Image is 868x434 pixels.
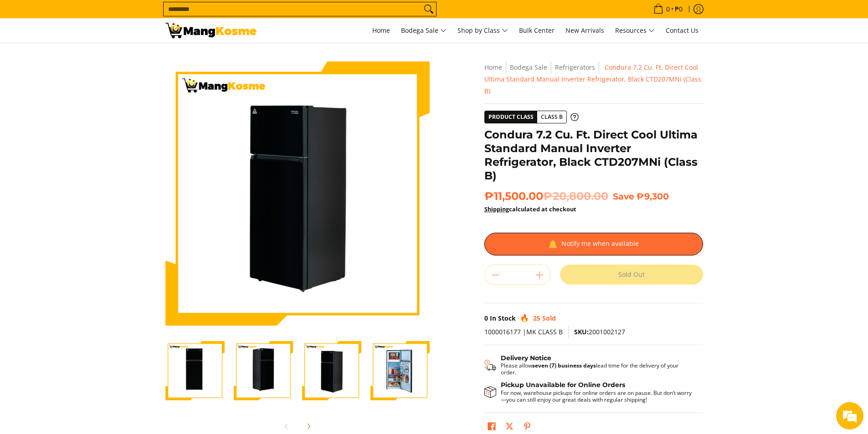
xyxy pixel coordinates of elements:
img: Condura 7.2 Cu. Ft. Direct Cool Ultima Standard Manual Inverter Refrigerator, Black CTD207MNi (Cl... [234,341,293,400]
button: Search [421,2,436,16]
a: Shipping [484,205,509,213]
span: Condura 7.2 Cu. Ft. Direct Cool Ultima Standard Manual Inverter Refrigerator, Black CTD207MNi (Cl... [484,63,701,95]
del: ₱20,800.00 [543,189,608,203]
span: Save [613,191,634,202]
span: Bodega Sale [401,25,447,36]
span: 1000016177 |MK CLASS B [484,327,563,336]
img: Condura 7.2 Cu. Ft. Direct Cool Ultima Standard Manual Inverter Refrigerator, Black CTD207MNi (Cl... [302,341,361,400]
span: Shop by Class [457,25,508,36]
a: Home [484,63,502,71]
span: Contact Us [666,26,699,35]
img: Condura 7.2 Cu. Ft. Direct Cool Ultima Standard Manual Inverter Refrigerator, Black CTD207MNi (Cl... [370,341,430,400]
a: Home [368,18,395,43]
img: Condura 7.2 Cu. Ft. Direct Cool Ultima Standard Manual Inverter Refrigerator, Black CTD207MNi (Cl... [165,61,430,326]
span: Bulk Center [519,26,555,35]
span: Sold [542,314,556,322]
button: Shipping & Delivery [484,354,694,376]
strong: seven (7) business days [532,362,596,369]
span: Product Class [485,111,537,123]
a: New Arrivals [561,18,609,43]
a: Shop by Class [453,18,513,43]
span: Class B [537,112,566,123]
span: 25 [533,314,540,322]
img: Condura 7.2 Cu. Ft. Direct Cool Ultima Standard Manual Inverter Refrigerator, Black CTD207MNi (Cl... [165,341,225,400]
strong: Delivery Notice [501,354,551,362]
span: 0 [484,314,488,322]
a: Resources [611,18,659,43]
span: In Stock [490,314,516,322]
a: Bulk Center [514,18,559,43]
p: Please allow lead time for the delivery of your order. [501,362,694,376]
a: Product Class Class B [484,111,579,123]
span: Home [372,26,390,35]
h1: Condura 7.2 Cu. Ft. Direct Cool Ultima Standard Manual Inverter Refrigerator, Black CTD207MNi (Cl... [484,128,703,183]
img: Condura 7.3 Cu. Ft. Direct Cool Ultima Inverter Ref l Mang Kosme [165,23,257,38]
nav: Main Menu [266,18,703,43]
span: Resources [615,25,655,36]
span: ₱11,500.00 [484,189,608,203]
a: Bodega Sale [510,63,547,71]
span: SKU: [574,327,589,336]
a: Bodega Sale [396,18,451,43]
a: Refrigerators [555,63,595,71]
span: New Arrivals [565,26,604,35]
span: ₱9,300 [637,191,669,202]
strong: Pickup Unavailable for Online Orders [501,381,625,389]
span: 0 [665,6,671,12]
nav: Breadcrumbs [484,61,703,97]
span: 2001002127 [574,327,625,336]
span: • [651,4,685,14]
a: Contact Us [661,18,703,43]
strong: calculated at checkout [484,205,576,213]
p: For now, warehouse pickups for online orders are on pause. But don’t worry—you can still enjoy ou... [501,389,694,403]
span: ₱0 [673,6,684,12]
